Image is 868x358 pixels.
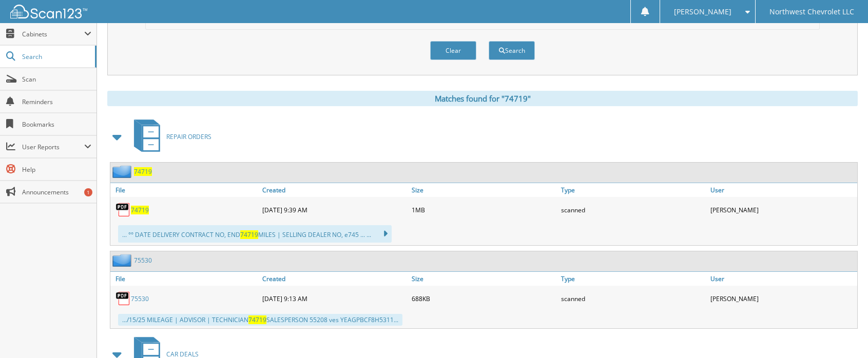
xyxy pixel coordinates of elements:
a: Created [260,183,409,197]
span: Northwest Chevrolet LLC [769,9,854,15]
span: 74719 [240,230,258,239]
iframe: Chat Widget [817,309,868,358]
a: File [110,272,260,286]
span: 74719 [248,315,266,324]
span: REPAIR ORDERS [166,132,211,141]
div: [PERSON_NAME] [708,288,857,309]
button: Clear [430,41,476,60]
span: Reminders [22,97,91,106]
div: 1 [84,188,92,196]
a: File [110,183,260,197]
div: [DATE] 9:39 AM [260,200,409,220]
div: 1MB [409,200,558,220]
span: [PERSON_NAME] [674,9,731,15]
img: PDF.png [115,202,131,217]
img: folder2.png [112,254,134,267]
span: Announcements [22,188,91,196]
span: Search [22,52,90,61]
a: Created [260,272,409,286]
a: 75530 [131,294,149,303]
div: scanned [558,200,708,220]
div: 688KB [409,288,558,309]
a: REPAIR ORDERS [128,116,211,157]
img: scan123-logo-white.svg [10,5,87,18]
a: 75530 [134,256,152,265]
span: Scan [22,75,91,84]
span: Bookmarks [22,120,91,129]
span: Help [22,165,91,174]
img: PDF.png [115,291,131,306]
a: Type [558,183,708,197]
a: 74719 [131,206,149,214]
div: [DATE] 9:13 AM [260,288,409,309]
a: Size [409,183,558,197]
button: Search [489,41,535,60]
img: folder2.png [112,165,134,178]
span: Cabinets [22,30,84,38]
a: Size [409,272,558,286]
div: scanned [558,288,708,309]
span: User Reports [22,143,84,151]
a: User [708,183,857,197]
div: Matches found for "74719" [107,91,858,106]
a: Type [558,272,708,286]
a: 74719 [134,167,152,176]
div: ... °° DATE DELIVERY CONTRACT NO, END MILES | SELLING DEALER NO, e745 ... ... [118,225,392,243]
div: [PERSON_NAME] [708,200,857,220]
a: User [708,272,857,286]
div: .../15/25 MILEAGE | ADVISOR | TECHNICIAN SALESPERSON 55208 ves YEAGPBCF8H5311... [118,314,402,326]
